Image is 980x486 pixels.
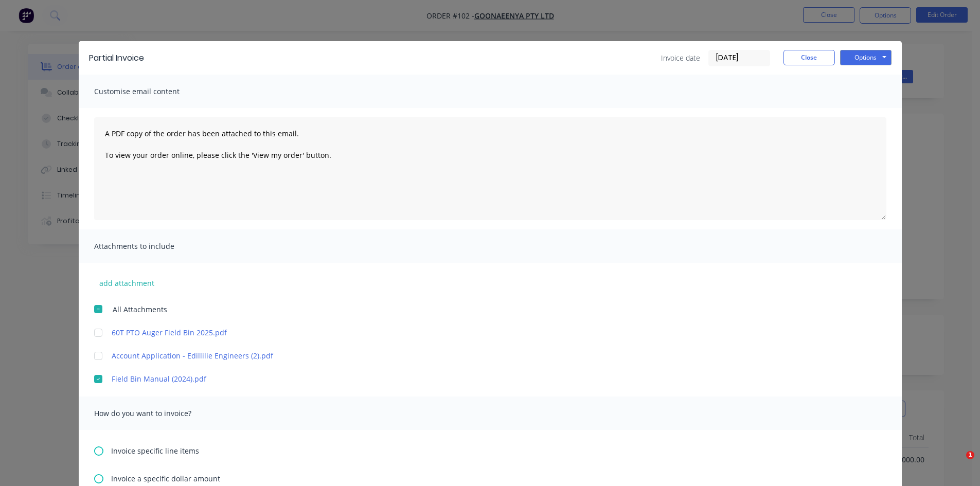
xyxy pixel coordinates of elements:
[945,451,970,476] iframe: Intercom live chat
[94,84,207,99] span: Customise email content
[94,117,886,220] textarea: A PDF copy of the order has been attached to this email. To view your order online, please click ...
[112,373,839,384] a: Field Bin Manual (2024).pdf
[966,451,974,459] span: 1
[94,275,159,291] button: add attachment
[840,50,892,65] button: Options
[111,445,199,456] span: Invoice specific line items
[94,239,207,254] span: Attachments to include
[112,327,839,338] a: 60T PTO Auger Field Bin 2025.pdf
[113,304,167,315] span: All Attachments
[94,406,207,421] span: How do you want to invoice?
[89,52,144,64] div: Partial Invoice
[783,50,835,65] button: Close
[661,52,700,63] span: Invoice date
[111,473,220,484] span: Invoice a specific dollar amount
[112,350,839,361] a: Account Application - Edillilie Engineers (2).pdf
